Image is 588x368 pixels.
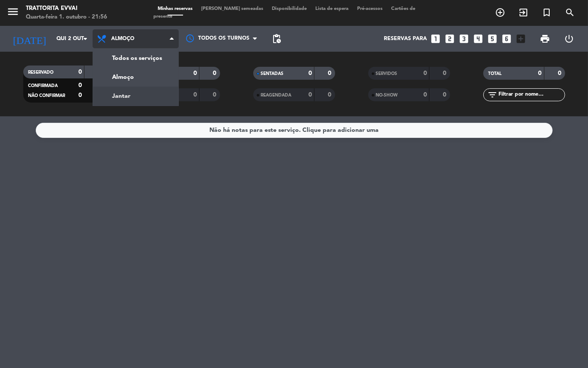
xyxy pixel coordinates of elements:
[541,7,552,18] i: turned_in_not
[153,6,197,11] span: Minhas reservas
[473,33,484,44] i: looks_4
[261,72,284,76] span: SENTADAS
[26,13,107,22] div: Quarta-feira 1. outubro - 21:56
[376,93,398,97] span: NO-SHOW
[28,70,54,75] span: RESERVADO
[78,92,82,98] strong: 0
[443,92,448,98] strong: 0
[308,92,312,98] strong: 0
[501,33,513,44] i: looks_6
[328,92,333,98] strong: 0
[518,7,529,18] i: exit_to_app
[430,33,442,44] i: looks_one
[488,90,498,100] i: filter_list
[268,6,311,11] span: Disponibilidade
[487,33,498,44] i: looks_5
[445,33,456,44] i: looks_two
[93,68,178,87] a: Almoço
[197,6,268,11] span: [PERSON_NAME] semeadas
[557,26,582,52] div: LOG OUT
[6,29,52,48] i: [DATE]
[512,5,535,20] span: WALK IN
[353,6,387,11] span: Pré-acessos
[488,72,502,76] span: TOTAL
[93,87,178,106] a: Jantar
[516,33,527,44] i: add_box
[376,72,398,76] span: SERVIDOS
[193,92,197,98] strong: 0
[28,94,65,98] span: NÃO CONFIRMAR
[111,36,134,42] span: Almoço
[209,125,379,135] div: Não há notas para este serviço. Clique para adicionar uma
[384,36,427,42] span: Reservas para
[26,4,107,13] div: Trattorita Evvai
[6,5,19,18] i: menu
[213,92,218,98] strong: 0
[540,34,550,44] span: print
[271,34,282,44] span: pending_actions
[78,82,82,88] strong: 0
[459,33,470,44] i: looks_3
[93,49,178,68] a: Todos os serviços
[498,90,565,100] input: Filtrar por nome...
[311,6,353,11] span: Lista de espera
[193,70,197,76] strong: 0
[6,5,19,21] button: menu
[558,5,582,20] span: PESQUISA
[261,93,292,97] span: REAGENDADA
[423,70,427,76] strong: 0
[558,70,563,76] strong: 0
[308,70,312,76] strong: 0
[80,34,90,44] i: arrow_drop_down
[488,5,512,20] span: RESERVAR MESA
[538,70,542,76] strong: 0
[78,69,82,75] strong: 0
[495,7,505,18] i: add_circle_outline
[565,7,575,18] i: search
[564,34,575,44] i: power_settings_new
[423,92,427,98] strong: 0
[535,5,558,20] span: Reserva especial
[328,70,333,76] strong: 0
[213,70,218,76] strong: 0
[443,70,448,76] strong: 0
[28,84,58,88] span: CONFIRMADA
